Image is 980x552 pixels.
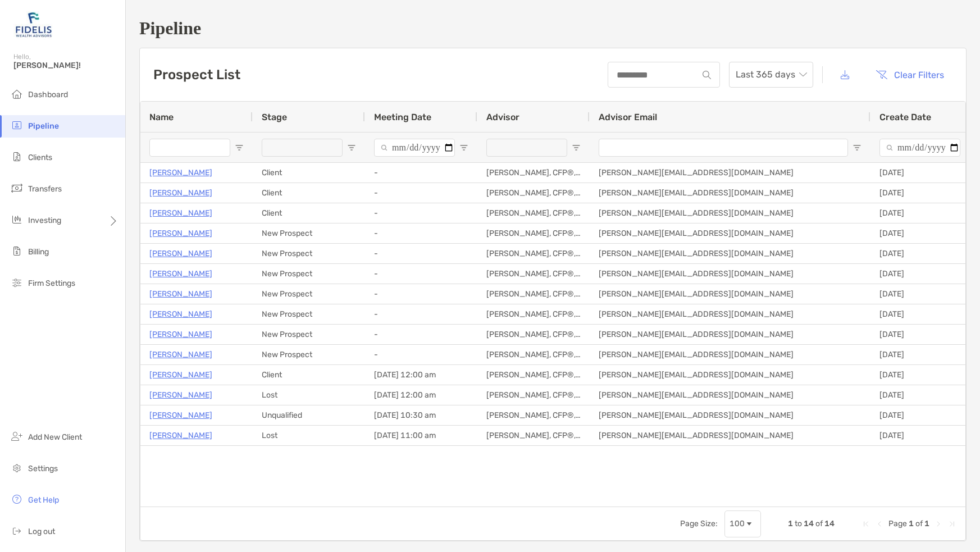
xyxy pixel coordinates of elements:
[875,519,884,528] div: Previous Page
[153,67,240,83] h3: Prospect List
[365,345,477,364] div: -
[365,183,477,203] div: -
[477,365,590,385] div: [PERSON_NAME], CFP®, AIF®
[459,143,468,152] button: Open Filter Menu
[477,203,590,223] div: [PERSON_NAME], CFP®, AIF®
[824,519,835,528] span: 14
[477,284,590,304] div: [PERSON_NAME], CFP®, AIF®
[28,121,59,131] span: Pipeline
[10,150,24,163] img: clients icon
[10,87,24,101] img: dashboard icon
[477,244,590,263] div: [PERSON_NAME], CFP®, AIF®
[477,264,590,284] div: [PERSON_NAME], CFP®, AIF®
[28,279,75,288] span: Firm Settings
[10,430,24,443] img: add_new_client icon
[365,163,477,183] div: -
[149,287,212,301] a: [PERSON_NAME]
[888,519,907,528] span: Page
[10,276,24,289] img: firm-settings icon
[599,139,848,157] input: Advisor Email Filter Input
[253,244,365,263] div: New Prospect
[365,325,477,344] div: -
[374,112,431,122] span: Meeting Date
[253,264,365,284] div: New Prospect
[253,223,365,243] div: New Prospect
[879,139,960,157] input: Create Date Filter Input
[28,464,58,473] span: Settings
[10,524,24,537] img: logout icon
[804,519,814,528] span: 14
[736,62,806,87] span: Last 365 days
[13,61,118,70] span: [PERSON_NAME]!
[149,307,212,321] p: [PERSON_NAME]
[590,223,870,243] div: [PERSON_NAME][EMAIL_ADDRESS][DOMAIN_NAME]
[149,186,212,200] a: [PERSON_NAME]
[365,264,477,284] div: -
[149,166,212,180] a: [PERSON_NAME]
[139,18,967,39] h1: Pipeline
[590,244,870,263] div: [PERSON_NAME][EMAIL_ADDRESS][DOMAIN_NAME]
[149,206,212,220] a: [PERSON_NAME]
[149,327,212,341] a: [PERSON_NAME]
[365,284,477,304] div: -
[724,510,761,537] div: Page Size
[788,519,793,528] span: 1
[253,163,365,183] div: Client
[365,223,477,243] div: -
[149,112,174,122] span: Name
[253,365,365,385] div: Client
[149,247,212,261] a: [PERSON_NAME]
[680,519,718,528] div: Page Size:
[867,62,952,87] button: Clear Filters
[10,461,24,475] img: settings icon
[374,139,455,157] input: Meeting Date Filter Input
[879,112,931,122] span: Create Date
[253,203,365,223] div: Client
[477,345,590,364] div: [PERSON_NAME], CFP®, AIF®
[590,426,870,445] div: [PERSON_NAME][EMAIL_ADDRESS][DOMAIN_NAME]
[149,368,212,382] a: [PERSON_NAME]
[590,405,870,425] div: [PERSON_NAME][EMAIL_ADDRESS][DOMAIN_NAME]
[149,139,230,157] input: Name Filter Input
[947,519,956,528] div: Last Page
[590,304,870,324] div: [PERSON_NAME][EMAIL_ADDRESS][DOMAIN_NAME]
[10,492,24,506] img: get-help icon
[815,519,823,528] span: of
[10,244,24,258] img: billing icon
[477,183,590,203] div: [PERSON_NAME], CFP®, AIF®
[28,247,49,257] span: Billing
[590,365,870,385] div: [PERSON_NAME][EMAIL_ADDRESS][DOMAIN_NAME]
[253,405,365,425] div: Unqualified
[253,426,365,445] div: Lost
[10,118,24,132] img: pipeline icon
[149,428,212,442] p: [PERSON_NAME]
[253,284,365,304] div: New Prospect
[149,408,212,422] a: [PERSON_NAME]
[149,348,212,362] a: [PERSON_NAME]
[28,432,82,442] span: Add New Client
[365,385,477,405] div: [DATE] 12:00 am
[253,183,365,203] div: Client
[149,388,212,402] a: [PERSON_NAME]
[365,365,477,385] div: [DATE] 12:00 am
[253,325,365,344] div: New Prospect
[924,519,929,528] span: 1
[262,112,287,122] span: Stage
[149,267,212,281] a: [PERSON_NAME]
[730,519,745,528] div: 100
[934,519,943,528] div: Next Page
[909,519,914,528] span: 1
[915,519,923,528] span: of
[590,325,870,344] div: [PERSON_NAME][EMAIL_ADDRESS][DOMAIN_NAME]
[477,385,590,405] div: [PERSON_NAME], CFP®, AIF®
[28,90,68,99] span: Dashboard
[28,527,55,536] span: Log out
[703,71,711,79] img: input icon
[365,405,477,425] div: [DATE] 10:30 am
